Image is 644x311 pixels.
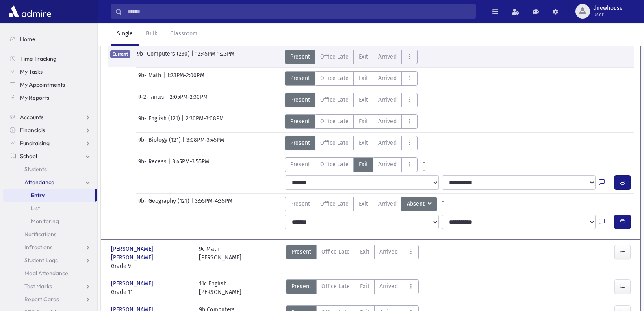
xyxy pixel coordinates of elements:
[3,150,97,163] a: School
[407,200,426,209] span: Absent
[378,160,397,169] span: Arrived
[3,91,97,104] a: My Reports
[285,93,418,107] div: AttTypes
[378,139,397,147] span: Arrived
[138,157,168,172] span: 9b- Recess
[31,217,59,225] span: Monitoring
[166,93,170,107] span: |
[320,96,349,104] span: Office Late
[360,282,369,291] span: Exit
[111,245,191,262] span: [PERSON_NAME] [PERSON_NAME]
[24,296,59,303] span: Report Cards
[378,74,397,83] span: Arrived
[199,245,241,270] div: 9c Math [PERSON_NAME]
[20,126,45,134] span: Financials
[110,50,130,58] span: Current
[20,94,49,101] span: My Reports
[3,280,97,293] a: Test Marks
[24,283,52,290] span: Test Marks
[290,74,310,83] span: Present
[291,248,311,256] span: Present
[290,117,310,126] span: Present
[167,71,204,86] span: 1:23PM-2:00PM
[31,191,45,199] span: Entry
[172,157,209,172] span: 3:45PM-3:55PM
[111,288,191,296] span: Grade 11
[20,35,35,43] span: Home
[360,248,369,256] span: Exit
[320,200,349,208] span: Office Late
[291,282,311,291] span: Present
[199,279,241,296] div: 11c English [PERSON_NAME]
[359,74,368,83] span: Exit
[7,3,53,20] img: AdmirePro
[111,279,155,288] span: [PERSON_NAME]
[321,248,350,256] span: Office Late
[285,114,418,129] div: AttTypes
[20,55,56,62] span: Time Tracking
[111,262,191,270] span: Grade 9
[3,163,97,176] a: Students
[593,5,623,11] span: dnewhouse
[195,50,234,64] span: 12:45PM-1:23PM
[182,114,186,129] span: |
[285,50,418,64] div: AttTypes
[285,136,418,150] div: AttTypes
[122,4,475,19] input: Search
[3,176,97,189] a: Attendance
[378,96,397,104] span: Arrived
[359,52,368,61] span: Exit
[3,137,97,150] a: Fundraising
[170,93,208,107] span: 2:05PM-2:30PM
[359,200,368,208] span: Exit
[3,78,97,91] a: My Appointments
[138,197,191,211] span: 9b- Geography (121)
[138,71,163,86] span: 9b- Math
[320,160,349,169] span: Office Late
[3,228,97,241] a: Notifications
[320,52,349,61] span: Office Late
[290,200,310,208] span: Present
[138,136,182,150] span: 9b- Biology (121)
[378,117,397,126] span: Arrived
[285,71,418,86] div: AttTypes
[20,81,65,88] span: My Appointments
[401,197,437,211] button: Absent
[20,152,37,160] span: School
[186,136,224,150] span: 3:08PM-3:45PM
[320,139,349,147] span: Office Late
[320,74,349,83] span: Office Late
[378,200,397,208] span: Arrived
[3,215,97,228] a: Monitoring
[379,248,398,256] span: Arrived
[3,293,97,306] a: Report Cards
[321,282,350,291] span: Office Late
[24,244,52,251] span: Infractions
[3,267,97,280] a: Meal Attendance
[191,50,195,64] span: |
[163,71,167,86] span: |
[290,139,310,147] span: Present
[359,96,368,104] span: Exit
[378,52,397,61] span: Arrived
[286,279,419,296] div: AttTypes
[3,65,97,78] a: My Tasks
[24,270,68,277] span: Meal Attendance
[24,231,56,238] span: Notifications
[24,257,58,264] span: Student Logs
[290,160,310,169] span: Present
[3,52,97,65] a: Time Tracking
[24,165,47,173] span: Students
[290,52,310,61] span: Present
[3,189,95,202] a: Entry
[182,136,186,150] span: |
[137,50,191,64] span: 9b- Computers (230)
[31,204,40,212] span: List
[359,160,368,169] span: Exit
[290,96,310,104] span: Present
[3,33,97,46] a: Home
[20,68,43,75] span: My Tasks
[24,178,54,186] span: Attendance
[3,202,97,215] a: List
[20,113,43,121] span: Accounts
